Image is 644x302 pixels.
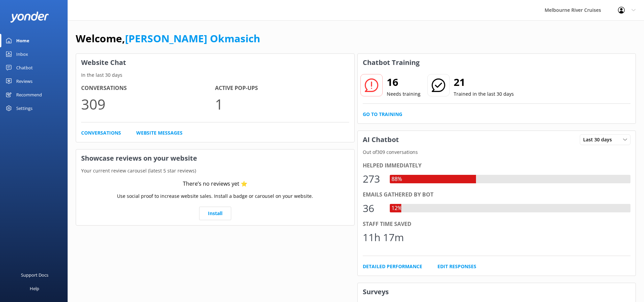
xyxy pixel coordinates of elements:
div: Reviews [16,74,32,88]
div: Helped immediately [363,161,631,170]
span: Last 30 days [583,136,616,143]
div: There’s no reviews yet ⭐ [183,180,247,188]
div: 11h 17m [363,229,404,246]
a: Detailed Performance [363,263,422,270]
h2: 16 [387,74,421,90]
h4: Conversations [81,84,215,93]
div: Chatbot [16,61,33,74]
a: Conversations [81,129,121,137]
p: In the last 30 days [76,71,354,79]
div: Support Docs [21,268,48,282]
a: Website Messages [136,129,183,137]
a: Edit Responses [437,263,476,270]
p: Trained in the last 30 days [454,90,514,98]
a: Go to Training [363,111,402,118]
a: [PERSON_NAME] Okmasich [125,31,260,45]
div: Help [30,282,39,295]
h3: Website Chat [76,54,354,71]
h4: Active Pop-ups [215,84,349,93]
div: Settings [16,101,32,115]
div: Home [16,34,29,47]
div: 273 [363,171,383,187]
h1: Welcome, [76,30,260,47]
div: 36 [363,200,383,216]
div: 12% [390,204,404,213]
div: 88% [390,175,404,184]
h2: 21 [454,74,514,90]
img: yonder-white-logo.png [10,11,49,23]
p: Needs training [387,90,421,98]
h3: Chatbot Training [358,54,425,71]
a: Install [199,207,231,220]
div: Staff time saved [363,220,631,229]
p: Use social proof to increase website sales. Install a badge or carousel on your website. [117,192,313,200]
p: Your current review carousel (latest 5 star reviews) [76,167,354,175]
div: Recommend [16,88,42,101]
p: Out of 309 conversations [358,148,636,156]
h3: Surveys [358,283,636,301]
div: Inbox [16,47,28,61]
p: 309 [81,93,215,115]
h3: Showcase reviews on your website [76,149,354,167]
p: 1 [215,93,349,115]
div: Emails gathered by bot [363,190,631,199]
h3: AI Chatbot [358,131,404,148]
